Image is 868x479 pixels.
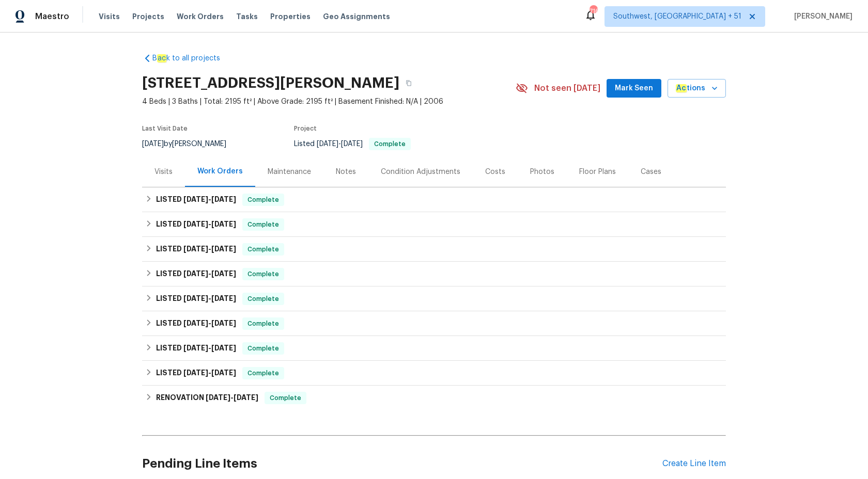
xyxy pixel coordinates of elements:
span: [DATE] [211,369,236,376]
div: Cases [641,167,661,177]
span: [DATE] [183,220,208,228]
span: Complete [243,244,283,254]
span: - [183,270,236,277]
span: [DATE] [211,344,236,352]
div: 716 [590,6,597,17]
span: Project [294,125,317,132]
span: - [183,369,236,376]
div: Work Orders [197,166,243,177]
span: Work Orders [177,11,224,22]
span: tions [676,82,705,95]
span: [DATE] [183,295,208,302]
span: [DATE] [234,394,258,401]
h6: LISTED [156,317,236,330]
span: [DATE] [183,270,208,277]
span: Properties [270,11,311,22]
div: LISTED [DATE]-[DATE]Complete [142,262,726,286]
div: Costs [485,167,505,177]
span: Last Visit Date [142,125,188,132]
span: Complete [243,368,283,378]
div: Photos [530,167,554,177]
h6: LISTED [156,243,236,256]
span: 4 Beds | 3 Baths | Total: 2195 ft² | Above Grade: 2195 ft² | Basement Finished: N/A | 2006 [142,97,516,107]
button: Copy Address [399,74,418,92]
span: Not seen [DATE] [534,83,600,93]
span: Listed [294,140,411,148]
div: Condition Adjustments [381,167,460,177]
h2: [STREET_ADDRESS][PERSON_NAME] [142,78,399,88]
div: LISTED [DATE]-[DATE]Complete [142,286,726,311]
div: Notes [336,167,356,177]
div: Visits [154,167,173,177]
span: [PERSON_NAME] [790,11,853,22]
span: Complete [243,343,283,354]
span: [DATE] [211,270,236,277]
div: Create Line Item [662,459,726,469]
button: Actions [668,79,726,98]
span: Projects [132,11,164,22]
span: - [183,220,236,228]
span: Complete [266,393,305,403]
h6: LISTED [156,194,236,206]
span: - [183,196,236,203]
span: [DATE] [183,196,208,203]
button: Mark Seen [607,79,661,98]
span: Maestro [35,11,69,22]
em: ac [157,54,166,62]
span: [DATE] [211,320,236,327]
span: - [183,320,236,327]
div: Maintenance [268,167,311,177]
span: Complete [243,318,283,329]
h6: LISTED [156,293,236,305]
span: [DATE] [183,369,208,376]
span: Complete [243,219,283,230]
div: LISTED [DATE]-[DATE]Complete [142,212,726,237]
span: [DATE] [211,245,236,252]
span: - [206,394,258,401]
div: RENOVATION [DATE]-[DATE]Complete [142,386,726,410]
span: [DATE] [211,220,236,228]
div: by [PERSON_NAME] [142,138,239,150]
span: - [183,245,236,252]
div: LISTED [DATE]-[DATE]Complete [142,361,726,386]
span: [DATE] [183,344,208,352]
h6: LISTED [156,268,236,280]
em: Ac [676,84,687,92]
span: [DATE] [142,140,164,148]
span: Complete [370,141,410,147]
span: [DATE] [211,295,236,302]
span: - [317,140,363,148]
span: [DATE] [183,245,208,252]
div: LISTED [DATE]-[DATE]Complete [142,311,726,336]
div: LISTED [DATE]-[DATE]Complete [142,237,726,262]
div: Floor Plans [579,167,616,177]
h6: LISTED [156,367,236,379]
span: Mark Seen [615,82,653,95]
h6: LISTED [156,218,236,231]
span: [DATE] [206,394,230,401]
h6: RENOVATION [156,392,258,404]
span: - [183,295,236,302]
span: [DATE] [183,320,208,327]
span: [DATE] [211,196,236,203]
span: Complete [243,294,283,304]
span: [DATE] [341,140,363,148]
span: Southwest, [GEOGRAPHIC_DATA] + 51 [613,11,741,22]
span: [DATE] [317,140,338,148]
div: LISTED [DATE]-[DATE]Complete [142,187,726,212]
div: LISTED [DATE]-[DATE]Complete [142,336,726,361]
span: Complete [243,195,283,205]
a: Back to all projects [142,53,241,63]
span: B k to all projects [152,53,220,63]
span: Geo Assignments [323,11,390,22]
h6: LISTED [156,342,236,355]
span: Tasks [236,13,258,20]
span: Complete [243,269,283,279]
span: - [183,344,236,352]
span: Visits [99,11,120,22]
